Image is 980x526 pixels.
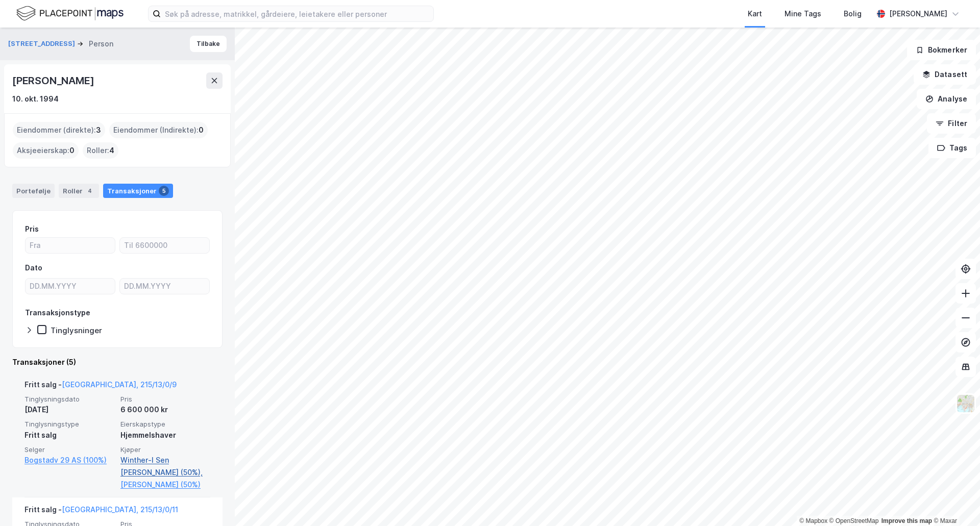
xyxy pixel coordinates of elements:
[24,454,114,466] a: Bogstadv 29 AS (100%)
[25,223,39,235] div: Pris
[26,238,115,253] input: Fra
[120,404,210,416] div: 6 600 000 kr
[927,113,976,134] button: Filter
[748,8,762,20] div: Kart
[956,394,975,413] img: Z
[799,517,827,524] a: Mapbox
[917,89,976,109] button: Analyse
[96,124,101,136] span: 3
[24,395,114,404] span: Tinglysningsdato
[120,238,209,253] input: Til 6600000
[889,8,947,20] div: [PERSON_NAME]
[24,445,114,454] span: Selger
[24,504,178,520] div: Fritt salg -
[69,144,75,157] span: 0
[12,72,96,89] div: [PERSON_NAME]
[12,184,55,198] div: Portefølje
[120,479,210,491] a: [PERSON_NAME] (50%)
[829,517,879,524] a: OpenStreetMap
[103,184,173,198] div: Transaksjoner
[120,395,210,404] span: Pris
[190,36,227,52] button: Tilbake
[12,93,59,105] div: 10. okt. 1994
[24,429,114,441] div: Fritt salg
[199,124,204,136] span: 0
[109,144,114,157] span: 4
[120,445,210,454] span: Kjøper
[120,429,210,441] div: Hjemmelshaver
[929,477,980,526] div: Kontrollprogram for chat
[120,454,210,479] a: Winther-l Sen [PERSON_NAME] (50%),
[24,404,114,416] div: [DATE]
[59,184,99,198] div: Roller
[161,6,433,21] input: Søk på adresse, matrikkel, gårdeiere, leietakere eller personer
[159,186,169,196] div: 5
[89,38,113,50] div: Person
[120,279,209,294] input: DD.MM.YYYY
[929,477,980,526] iframe: Chat Widget
[24,420,114,429] span: Tinglysningstype
[914,64,976,85] button: Datasett
[907,40,976,60] button: Bokmerker
[51,325,102,335] div: Tinglysninger
[16,5,124,22] img: logo.f888ab2527a4732fd821a326f86c7f29.svg
[785,8,821,20] div: Mine Tags
[120,420,210,429] span: Eierskapstype
[928,138,976,158] button: Tags
[83,142,118,159] div: Roller :
[13,142,79,159] div: Aksjeeierskap :
[13,122,105,138] div: Eiendommer (direkte) :
[62,505,178,514] a: [GEOGRAPHIC_DATA], 215/13/0/11
[25,307,90,319] div: Transaksjonstype
[25,262,42,274] div: Dato
[12,356,223,368] div: Transaksjoner (5)
[8,39,77,49] button: [STREET_ADDRESS]
[24,379,177,395] div: Fritt salg -
[881,517,932,524] a: Improve this map
[844,8,862,20] div: Bolig
[109,122,208,138] div: Eiendommer (Indirekte) :
[85,186,95,196] div: 4
[26,279,115,294] input: DD.MM.YYYY
[62,380,177,389] a: [GEOGRAPHIC_DATA], 215/13/0/9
